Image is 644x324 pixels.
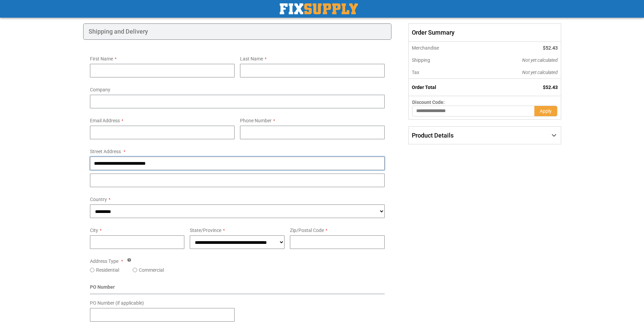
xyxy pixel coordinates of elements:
span: Not yet calculated [522,70,558,75]
span: Street Address [90,149,121,154]
label: Commercial [139,267,164,273]
span: First Name [90,56,113,61]
span: Order Summary [408,23,561,42]
span: PO Number (if applicable) [90,300,144,306]
span: $52.43 [543,85,558,90]
span: Discount Code: [412,100,445,105]
span: Last Name [240,56,263,61]
span: Email Address [90,118,120,123]
div: PO Number [90,284,385,294]
span: Country [90,197,107,202]
span: Apply [540,108,552,114]
label: Residential [96,267,119,273]
span: Phone Number [240,118,272,123]
strong: Order Total [412,85,436,90]
span: Zip/Postal Code [290,228,324,233]
span: $52.43 [543,45,558,51]
th: Tax [409,66,476,79]
span: State/Province [190,228,221,233]
th: Merchandise [409,42,476,54]
span: Not yet calculated [522,57,558,63]
div: Shipping and Delivery [83,23,392,40]
img: Fix Industrial Supply [280,3,358,14]
span: Product Details [412,132,454,139]
a: store logo [280,3,358,14]
button: Apply [534,106,557,116]
span: Shipping [412,57,430,63]
span: Address Type [90,258,118,264]
span: Company [90,87,110,92]
span: City [90,228,98,233]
